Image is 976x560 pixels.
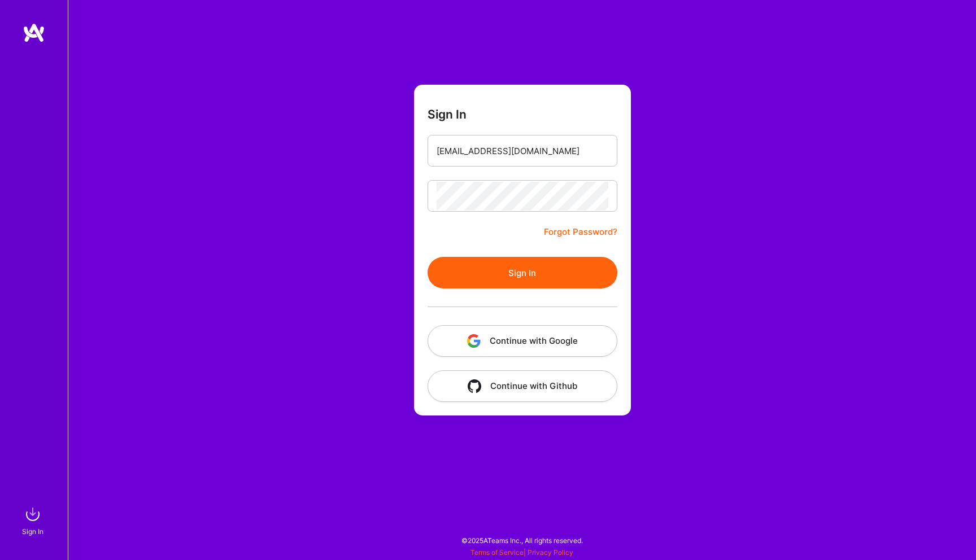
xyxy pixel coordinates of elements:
[428,107,467,121] h3: Sign In
[22,526,43,537] div: Sign In
[544,225,617,239] a: Forgot Password?
[467,334,481,348] img: icon
[428,325,617,357] button: Continue with Google
[23,23,45,43] img: logo
[437,137,608,165] input: Email...
[528,548,573,557] a: Privacy Policy
[21,503,44,526] img: sign in
[428,257,617,288] button: Sign In
[470,548,524,557] a: Terms of Service
[468,379,481,393] img: icon
[470,548,573,557] span: |
[24,503,44,537] a: sign inSign In
[68,526,976,554] div: © 2025 ATeams Inc., All rights reserved.
[428,370,617,402] button: Continue with Github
